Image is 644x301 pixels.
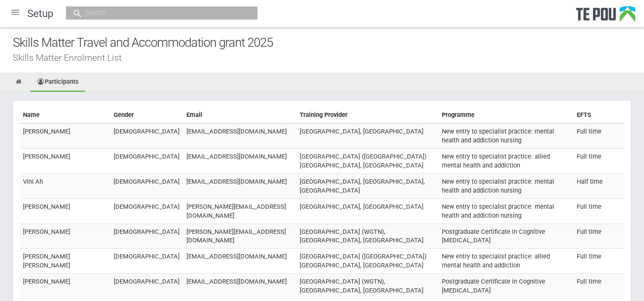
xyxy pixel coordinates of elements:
td: Full time [573,148,624,173]
td: [EMAIL_ADDRESS][DOMAIN_NAME] [183,173,297,199]
td: [GEOGRAPHIC_DATA], [GEOGRAPHIC_DATA] [296,123,438,148]
td: [DEMOGRAPHIC_DATA] [110,224,183,249]
td: Vini Ah [20,173,110,199]
td: [EMAIL_ADDRESS][DOMAIN_NAME] [183,148,297,173]
td: [GEOGRAPHIC_DATA] ([GEOGRAPHIC_DATA]) [GEOGRAPHIC_DATA], [GEOGRAPHIC_DATA] [296,249,438,274]
th: Email [183,107,297,123]
td: [DEMOGRAPHIC_DATA] [110,249,183,274]
td: [DEMOGRAPHIC_DATA] [110,148,183,173]
td: [DEMOGRAPHIC_DATA] [110,173,183,199]
th: Programme [438,107,573,123]
th: EFTS [573,107,624,123]
td: New entry to specialist practice: mental health and addiction nursing [438,199,573,224]
td: [PERSON_NAME] [20,199,110,224]
td: New entry to specialist practice: allied mental health and addiction [438,249,573,274]
td: Full time [573,274,624,299]
td: [GEOGRAPHIC_DATA], [GEOGRAPHIC_DATA], [GEOGRAPHIC_DATA] [296,173,438,199]
th: Name [20,107,110,123]
a: Participants [30,73,85,92]
td: [PERSON_NAME] [20,123,110,148]
td: Full time [573,224,624,249]
td: [GEOGRAPHIC_DATA], [GEOGRAPHIC_DATA] [296,199,438,224]
td: Full time [573,123,624,148]
td: [DEMOGRAPHIC_DATA] [110,199,183,224]
td: [PERSON_NAME][EMAIL_ADDRESS][DOMAIN_NAME] [183,224,297,249]
td: [GEOGRAPHIC_DATA] (WGTN), [GEOGRAPHIC_DATA], [GEOGRAPHIC_DATA] [296,224,438,249]
td: [PERSON_NAME] [PERSON_NAME] [20,249,110,274]
td: [DEMOGRAPHIC_DATA] [110,274,183,299]
td: [PERSON_NAME] [20,148,110,173]
td: Postgraduate Certificate in Cognitive [MEDICAL_DATA] [438,274,573,299]
td: Full time [573,249,624,274]
td: Full time [573,199,624,224]
th: Gender [110,107,183,123]
td: [PERSON_NAME] [20,274,110,299]
td: [PERSON_NAME] [20,224,110,249]
td: Postgraduate Certificate in Cognitive [MEDICAL_DATA] [438,224,573,249]
td: [DEMOGRAPHIC_DATA] [110,123,183,148]
td: [PERSON_NAME][EMAIL_ADDRESS][DOMAIN_NAME] [183,199,297,224]
td: New entry to specialist practice: mental health and addiction nursing [438,173,573,199]
input: Search [83,9,232,17]
td: Half time [573,173,624,199]
div: Skills Matter Enrolment List [13,53,644,62]
td: New entry to specialist practice: allied mental health and addiction [438,148,573,173]
div: Skills Matter Travel and Accommodation grant 2025 [13,34,644,52]
td: [EMAIL_ADDRESS][DOMAIN_NAME] [183,274,297,299]
th: Training Provider [296,107,438,123]
td: [GEOGRAPHIC_DATA] (WGTN), [GEOGRAPHIC_DATA], [GEOGRAPHIC_DATA] [296,274,438,299]
td: [GEOGRAPHIC_DATA] ([GEOGRAPHIC_DATA]) [GEOGRAPHIC_DATA], [GEOGRAPHIC_DATA] [296,148,438,173]
td: [EMAIL_ADDRESS][DOMAIN_NAME] [183,249,297,274]
td: New entry to specialist practice: mental health and addiction nursing [438,123,573,148]
td: [EMAIL_ADDRESS][DOMAIN_NAME] [183,123,297,148]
